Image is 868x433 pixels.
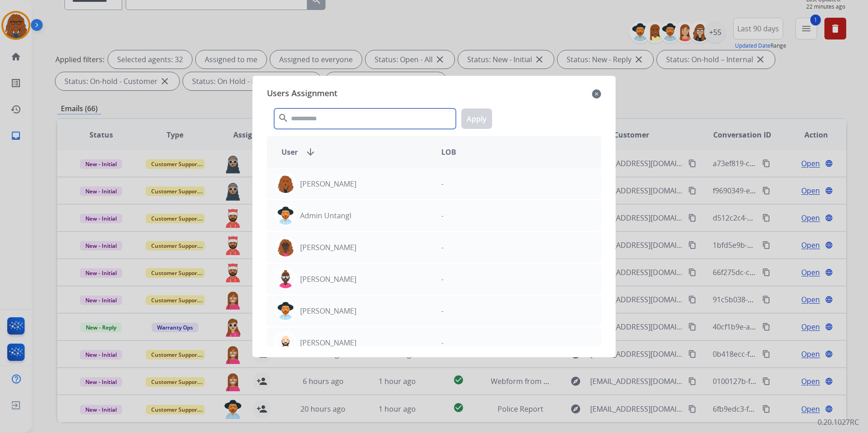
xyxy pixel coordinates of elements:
p: - [441,305,444,316]
p: - [441,274,444,285]
mat-icon: arrow_downward [305,147,316,157]
span: LOB [441,147,456,157]
p: - [441,210,444,221]
p: [PERSON_NAME] [300,178,356,189]
p: [PERSON_NAME] [300,242,356,253]
p: - [441,178,444,189]
p: - [441,337,444,348]
p: [PERSON_NAME] [300,274,356,285]
button: Apply [461,108,492,129]
mat-icon: close [592,89,601,99]
span: Users Assignment [267,87,337,101]
p: Admin Untangl [300,210,351,221]
p: [PERSON_NAME] [300,305,356,316]
p: [PERSON_NAME] [300,337,356,348]
div: User [274,147,434,157]
mat-icon: search [278,113,289,123]
p: - [441,242,444,253]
